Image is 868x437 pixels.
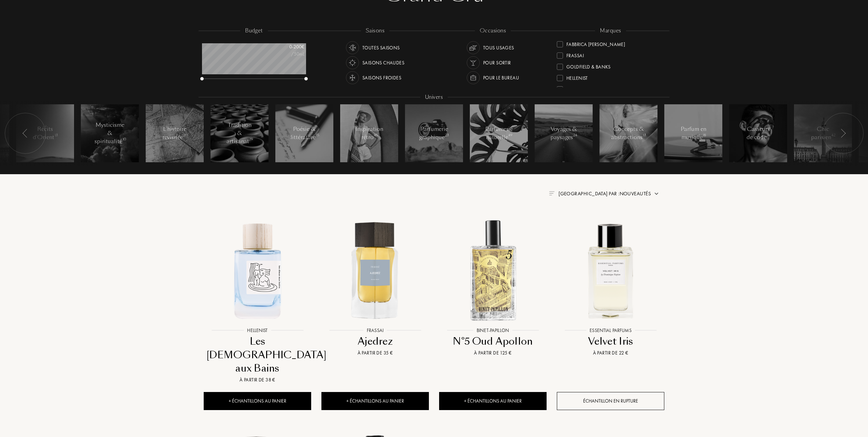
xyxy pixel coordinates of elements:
div: budget [240,27,268,35]
a: Velvet Iris Essential ParfumsEssential ParfumsVelvet IrisÀ partir de 22 € [557,210,664,365]
div: Goldfield & Banks [566,61,610,70]
div: Inspiration rétro [355,125,384,141]
div: Casseurs de code [744,125,773,141]
img: arrow.png [654,191,659,196]
img: usage_season_average_white.svg [348,43,357,52]
div: Saisons chaudes [362,56,404,69]
div: Pour le bureau [483,71,519,84]
div: + Échantillons au panier [321,392,429,410]
div: Mysticisme & spiritualité [95,121,126,146]
div: À partir de 22 € [560,349,662,357]
span: 45 [374,133,378,138]
span: 24 [573,133,577,138]
span: 23 [445,133,449,138]
img: Velvet Iris Essential Parfums [558,217,664,323]
a: Les Dieux aux Bains HellenistHellenistLes [DEMOGRAPHIC_DATA] aux BainsÀ partir de 38 € [204,210,311,392]
span: 20 [183,133,187,138]
span: 13 [643,133,646,138]
div: Les [DEMOGRAPHIC_DATA] aux Bains [206,335,308,375]
div: ICONOFLY [566,84,589,93]
img: Les Dieux aux Bains Hellenist [204,217,310,323]
a: Ajedrez FrassaiFrassaiAjedrezÀ partir de 35 € [321,210,429,365]
div: Toutes saisons [362,41,400,54]
div: Parfumerie naturelle [484,125,513,141]
div: Parfumerie graphique [419,125,449,141]
div: + Échantillons au panier [204,392,311,410]
span: 15 [316,133,319,138]
span: 18 [703,133,706,138]
div: Concepts & abstractions [611,125,646,141]
a: N°5 Oud Apollon Binet-PapillonBinet-PapillonN°5 Oud ApollonÀ partir de 125 € [439,210,547,365]
span: 10 [122,137,126,142]
span: 49 [508,133,512,138]
div: /50mL [270,50,304,58]
div: Pour sortir [483,56,511,69]
div: Fabbrica [PERSON_NAME] [566,39,625,48]
div: À partir de 125 € [442,349,544,357]
div: 0 - 200 € [270,43,304,50]
div: occasions [475,27,511,35]
div: Univers [420,93,448,101]
div: marques [595,27,626,35]
div: + Échantillons au panier [439,392,547,410]
div: Tous usages [483,41,514,54]
div: Tradition & artisanat [225,121,254,146]
img: arr_left.svg [23,129,28,138]
img: usage_occasion_party_white.svg [468,58,478,67]
span: [GEOGRAPHIC_DATA] par : Nouveautés [559,190,651,197]
span: 79 [249,137,253,142]
div: À partir de 38 € [206,376,308,383]
div: saisons [361,27,389,35]
div: Frassai [566,50,584,59]
img: usage_season_cold_white.svg [348,73,357,82]
img: usage_occasion_work_white.svg [468,73,478,82]
img: filter_by.png [549,191,554,195]
div: Poésie & littérature [290,125,319,141]
div: Saisons froides [362,71,401,84]
div: À partir de 35 € [324,349,426,357]
img: usage_season_hot_white.svg [348,58,357,67]
img: arr_left.svg [840,129,846,138]
div: Hellenist [566,72,588,81]
div: L'histoire revisitée [160,125,189,141]
div: Échantillon en rupture [557,392,664,410]
img: N°5 Oud Apollon Binet-Papillon [440,217,546,323]
div: Parfum en musique [679,125,708,141]
div: Voyages & paysages [549,125,578,141]
span: 14 [767,133,770,138]
img: Ajedrez Frassai [322,217,428,323]
img: usage_occasion_all_white.svg [468,43,478,52]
